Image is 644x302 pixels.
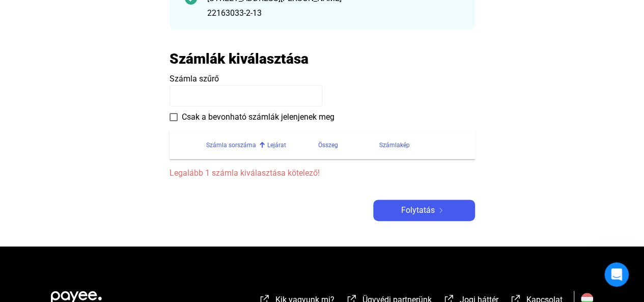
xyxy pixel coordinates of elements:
h2: Számlák kiválasztása [170,50,309,68]
div: 22163033-2-13 [207,7,460,19]
div: Lejárat [267,139,286,151]
div: Összeg [318,139,379,151]
button: Emojiválasztó [32,219,40,227]
div: Kárai szerint… [8,86,195,109]
iframe: Intercom live chat [604,262,629,287]
div: Lejárat [267,139,318,151]
div: Számla sorszáma [206,139,256,151]
button: Csatolmány feltöltése [16,219,24,227]
textarea: Üzenet… [9,198,195,215]
button: Üzenet küldése… [175,215,191,231]
button: Főoldal [159,7,179,26]
button: Start recording [65,219,73,227]
div: Bezárás [179,7,197,25]
div: Számla sorszáma [206,139,267,151]
div: szia [165,86,195,108]
button: go back [7,7,26,26]
div: szia [174,92,187,102]
img: Profile image for Gréta [29,9,45,25]
div: Kárai szerint… [8,109,195,154]
span: Folytatás [401,204,435,216]
div: számla szűrőnél hiába írom be a számla sorszámát nem jelöl ki semmit [45,116,187,135]
div: Számlakép [379,139,410,151]
h1: Payee | Modern követeléskezelés [49,4,158,20]
button: GIF-választó [48,219,57,227]
img: arrow-right-white [435,208,447,213]
div: Összeg [318,139,338,151]
span: Legalább 1 számla kiválasztása kötelező! [170,167,475,179]
p: [DATE] térünk vissza [58,20,126,30]
span: Számla szűrő [170,74,219,84]
button: Folytatásarrow-right-white [373,200,475,221]
div: Számlakép [379,139,463,151]
div: számla szűrőnél hiába írom be a számla sorszámát nem jelöl ki semmit [37,109,195,142]
span: Csak a bevonható számlák jelenjenek meg [182,111,334,123]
